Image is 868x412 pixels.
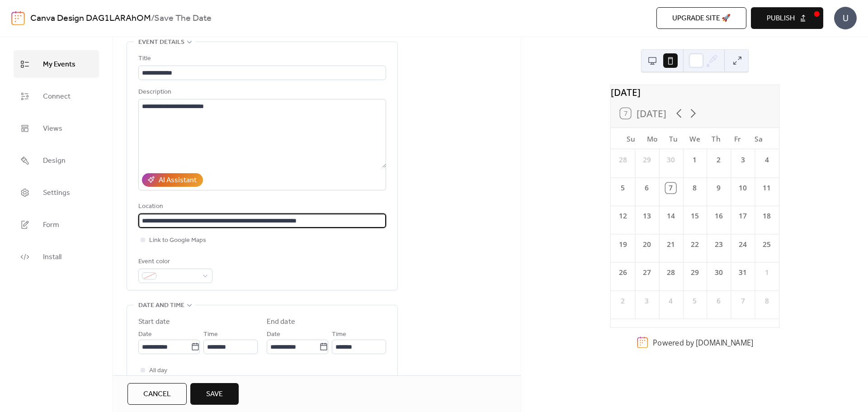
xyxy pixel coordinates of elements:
[138,300,184,311] span: Date and time
[705,128,726,149] div: Th
[761,296,772,306] div: 8
[684,128,705,149] div: We
[713,267,724,278] div: 30
[695,337,753,347] a: [DOMAIN_NAME]
[617,267,627,278] div: 26
[642,267,652,278] div: 27
[737,296,748,306] div: 7
[689,211,700,222] div: 15
[617,296,627,306] div: 2
[332,329,346,340] span: Time
[138,53,384,64] div: Title
[43,122,62,136] span: Views
[761,211,772,222] div: 18
[761,155,772,165] div: 4
[14,211,99,238] a: Form
[713,211,724,222] div: 16
[689,296,700,306] div: 5
[642,239,652,250] div: 20
[206,389,223,400] span: Save
[642,128,663,149] div: Mo
[665,296,676,306] div: 4
[30,10,151,27] a: Canva Design DAG1LARAhOM
[663,128,684,149] div: Tu
[138,329,152,340] span: Date
[665,211,676,222] div: 14
[617,183,627,193] div: 5
[748,128,769,149] div: Sa
[642,183,652,193] div: 6
[159,175,197,186] div: AI Assistant
[737,155,748,165] div: 3
[665,155,676,165] div: 30
[713,183,724,193] div: 9
[713,296,724,306] div: 6
[689,155,700,165] div: 1
[761,267,772,278] div: 1
[642,296,652,306] div: 3
[143,389,171,400] span: Cancel
[149,235,206,246] span: Link to Google Maps
[138,87,384,98] div: Description
[43,154,66,168] span: Design
[14,243,99,270] a: Install
[11,11,25,25] img: logo
[737,183,748,193] div: 10
[14,50,99,78] a: My Events
[737,239,748,250] div: 24
[653,337,753,347] div: Powered by
[761,239,772,250] div: 25
[43,218,59,232] span: Form
[737,267,748,278] div: 31
[620,128,641,149] div: Su
[689,183,700,193] div: 8
[43,57,75,71] span: My Events
[203,329,218,340] span: Time
[190,383,239,405] button: Save
[761,183,772,193] div: 11
[43,250,61,264] span: Install
[151,10,154,27] b: /
[665,183,676,193] div: 7
[689,267,700,278] div: 29
[656,7,746,29] button: Upgrade site 🚀
[642,211,652,222] div: 13
[617,239,627,250] div: 19
[142,173,203,187] button: AI Assistant
[642,155,652,165] div: 29
[149,365,167,376] span: All day
[138,37,184,48] span: Event details
[14,179,99,206] a: Settings
[617,211,627,222] div: 12
[138,201,384,212] div: Location
[617,155,627,165] div: 28
[14,147,99,174] a: Design
[767,13,795,24] span: Publish
[726,128,748,149] div: Fr
[751,7,823,29] button: Publish
[611,85,779,99] div: [DATE]
[672,13,731,24] span: Upgrade site 🚀
[154,10,212,27] b: Save The Date
[665,239,676,250] div: 21
[267,329,280,340] span: Date
[665,267,676,278] div: 28
[14,114,99,142] a: Views
[127,383,187,405] button: Cancel
[138,256,211,267] div: Event color
[834,7,857,29] div: U
[138,317,170,327] div: Start date
[267,317,295,327] div: End date
[43,90,71,104] span: Connect
[737,211,748,222] div: 17
[713,155,724,165] div: 2
[689,239,700,250] div: 22
[14,82,99,110] a: Connect
[43,186,70,200] span: Settings
[713,239,724,250] div: 23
